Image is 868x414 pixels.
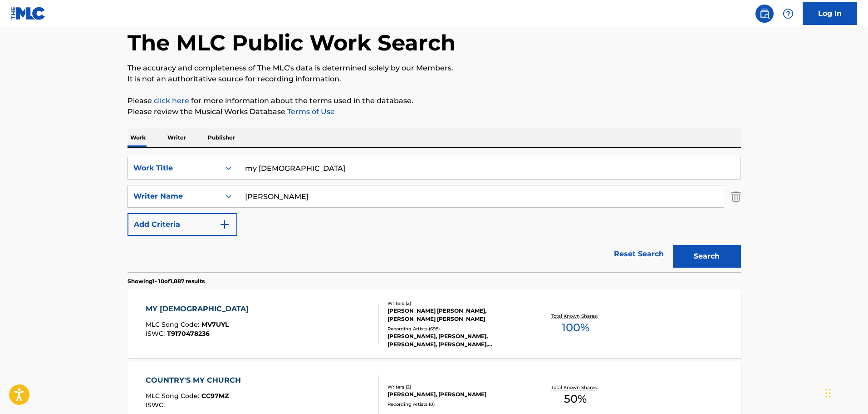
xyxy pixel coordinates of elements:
[551,313,600,319] p: Total Known Shares:
[201,392,229,400] span: CC97MZ
[219,219,230,230] img: 9d2ae6d4665cec9f34b9.svg
[551,384,600,391] p: Total Known Shares:
[387,332,525,349] div: [PERSON_NAME], [PERSON_NAME], [PERSON_NAME], [PERSON_NAME], [PERSON_NAME]
[128,74,741,85] p: It is not an authoritative source for recording information.
[387,300,525,307] div: Writers ( 2 )
[146,320,201,329] span: MLC Song Code :
[205,128,238,147] p: Publisher
[146,375,245,386] div: COUNTRY'S MY CHURCH
[783,8,794,19] img: help
[387,384,525,390] div: Writers ( 2 )
[731,185,741,208] img: Delete Criterion
[128,157,741,272] form: Search Form
[803,2,857,25] a: Log In
[146,329,167,338] span: ISWC :
[285,107,335,116] a: Terms of Use
[562,319,589,336] span: 100 %
[823,370,868,414] iframe: Chat Widget
[128,213,237,236] button: Add Criteria
[128,95,741,106] p: Please for more information about the terms used in the database.
[387,401,525,408] div: Recording Artists ( 0 )
[11,7,46,20] img: MLC Logo
[673,245,741,268] button: Search
[133,191,215,202] div: Writer Name
[201,320,229,329] span: MV7UYL
[133,163,215,174] div: Work Title
[128,290,741,358] a: MY [DEMOGRAPHIC_DATA]MLC Song Code:MV7UYLISWC:T9170478236Writers (2)[PERSON_NAME] [PERSON_NAME], ...
[387,390,525,399] div: [PERSON_NAME], [PERSON_NAME]
[128,63,741,74] p: The accuracy and completeness of The MLC's data is determined solely by our Members.
[146,401,167,409] span: ISWC :
[755,5,774,23] a: Public Search
[165,128,189,147] p: Writer
[146,392,201,400] span: MLC Song Code :
[128,128,148,147] p: Work
[146,304,253,314] div: MY [DEMOGRAPHIC_DATA]
[387,307,525,323] div: [PERSON_NAME] [PERSON_NAME], [PERSON_NAME] [PERSON_NAME]
[825,379,831,407] div: Drag
[564,391,587,407] span: 50 %
[128,277,205,285] p: Showing 1 - 10 of 1,887 results
[779,5,797,23] div: Help
[128,106,741,117] p: Please review the Musical Works Database
[128,29,456,56] h1: The MLC Public Work Search
[167,329,210,338] span: T9170478236
[154,96,189,105] a: click here
[387,325,525,332] div: Recording Artists ( 698 )
[759,8,770,19] img: search
[609,244,668,264] a: Reset Search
